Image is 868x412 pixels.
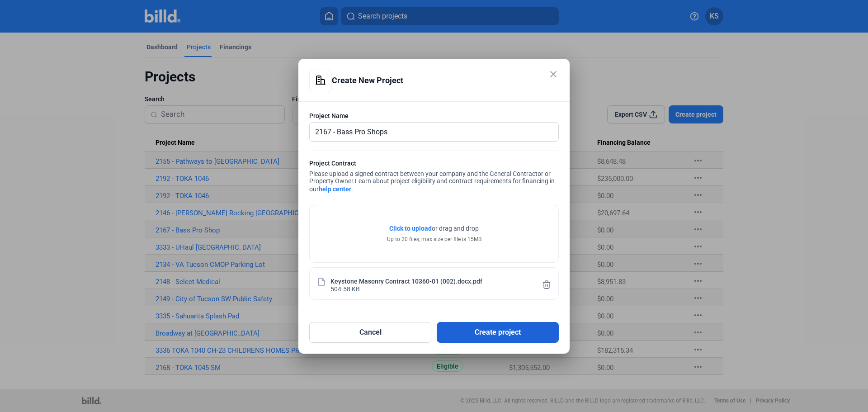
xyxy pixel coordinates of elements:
[432,224,479,233] span: or drag and drop
[309,70,536,91] div: Create New Project
[389,225,432,232] span: Click to upload
[387,235,481,243] div: Up to 20 files, max size per file is 15MB
[437,322,559,343] button: Create project
[309,159,559,196] div: Please upload a signed contract between your company and the General Contractor or Property Owner.
[330,284,360,292] div: 504.58 KB
[548,69,559,80] mat-icon: close
[309,111,559,120] div: Project Name
[309,177,555,193] span: Learn about project eligibility and contract requirements for financing in our .
[309,322,431,343] button: Cancel
[309,159,559,170] div: Project Contract
[319,185,351,193] a: help center
[330,277,482,284] div: Keystone Masonry Contract 10360-01 (002).docx.pdf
